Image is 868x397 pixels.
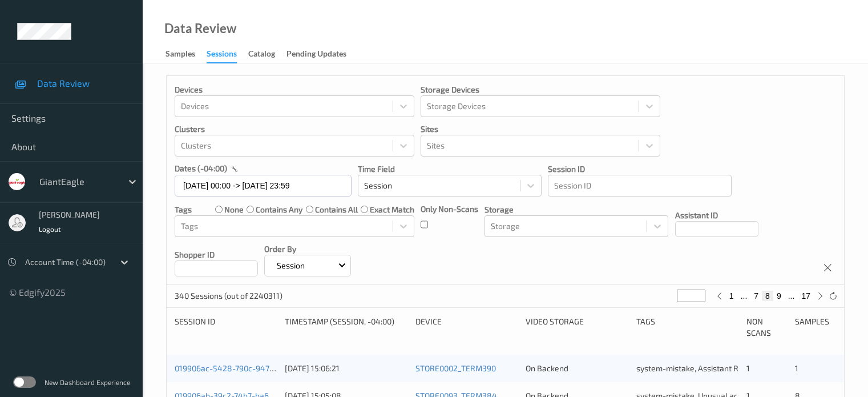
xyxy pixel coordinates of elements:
button: 17 [798,291,814,301]
a: Samples [165,46,207,62]
span: 1 [795,363,798,373]
div: Pending Updates [286,48,346,62]
div: [DATE] 15:06:21 [285,363,407,374]
div: Catalog [248,48,275,62]
div: On Backend [526,363,628,374]
label: exact match [370,204,414,215]
div: Data Review [164,23,236,34]
span: system-mistake, Assistant Rejected, Unusual activity [636,363,826,373]
div: Session ID [175,316,277,339]
p: Session ID [548,163,732,175]
p: dates (-04:00) [175,163,227,174]
label: contains any [256,204,302,215]
a: Pending Updates [286,46,358,62]
button: ... [737,291,751,301]
p: Clusters [175,123,414,135]
button: 8 [762,291,773,301]
div: Non Scans [746,316,788,339]
span: 1 [746,363,750,373]
a: Sessions [207,46,248,63]
p: Order By [264,243,351,255]
a: STORE0002_TERM390 [415,363,496,373]
div: Video Storage [526,316,628,339]
div: Samples [165,48,195,62]
a: Catalog [248,46,286,62]
p: Time Field [358,163,542,175]
p: Devices [175,84,414,95]
div: Sessions [207,48,237,63]
p: Session [273,260,309,271]
p: Tags [175,204,192,215]
button: 9 [773,291,785,301]
p: 340 Sessions (out of 2240311) [175,290,282,302]
button: 7 [750,291,762,301]
div: Device [415,316,518,339]
label: contains all [315,204,358,215]
div: Timestamp (Session, -04:00) [285,316,407,339]
button: ... [785,291,798,301]
div: Samples [795,316,836,339]
p: Assistant ID [675,210,758,221]
button: 1 [726,291,737,301]
p: Shopper ID [175,249,258,260]
p: Sites [421,123,660,135]
div: Tags [636,316,738,339]
p: Only Non-Scans [421,203,478,215]
p: Storage Devices [421,84,660,95]
a: 019906ac-5428-790c-9478-b69b441d1d70 [175,363,331,373]
p: Storage [485,204,668,215]
label: none [224,204,244,215]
